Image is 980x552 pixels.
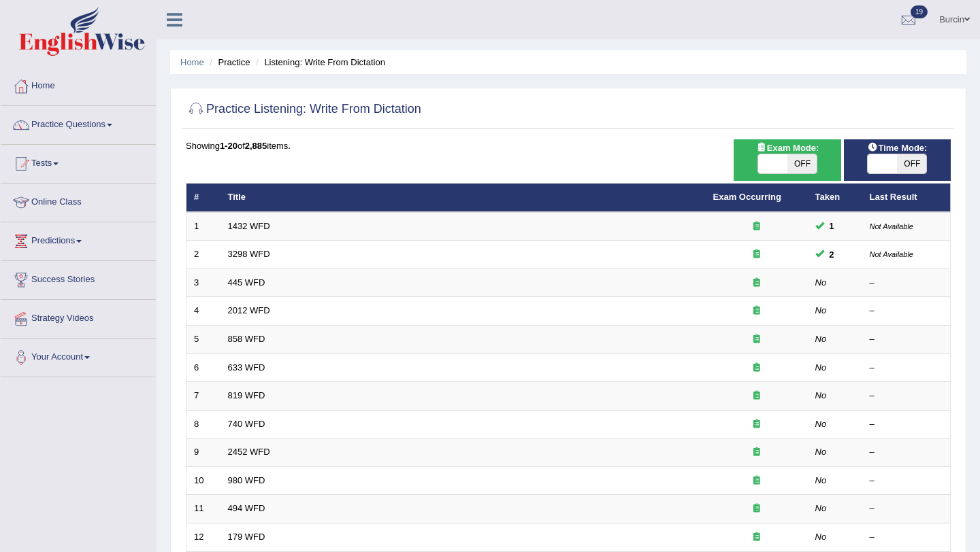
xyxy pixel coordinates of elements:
[228,532,265,542] a: 179 WFD
[245,141,267,151] b: 2,885
[897,154,926,173] span: OFF
[815,532,827,542] em: No
[206,56,250,69] li: Practice
[180,57,204,67] a: Home
[815,390,827,400] em: No
[713,248,800,261] div: Exam occurring question
[252,56,385,69] li: Listening: Write From Dictation
[228,305,270,315] a: 2012 WFD
[228,447,270,457] a: 2452 WFD
[186,269,220,297] td: 3
[186,297,220,326] td: 4
[713,362,800,375] div: Exam occurring question
[870,222,913,230] small: Not Available
[751,141,824,155] span: Exam Mode:
[1,106,156,140] a: Practice Questions
[228,221,270,231] a: 1432 WFD
[220,141,238,151] b: 1-20
[870,390,943,402] div: –
[713,502,800,515] div: Exam occurring question
[186,212,220,241] td: 1
[870,250,913,258] small: Not Available
[734,139,840,181] div: Show exams occurring in exams
[713,192,781,202] a: Exam Occurring
[186,326,220,354] td: 5
[1,67,156,101] a: Home
[1,339,156,373] a: Your Account
[1,261,156,295] a: Success Stories
[186,99,421,120] h2: Practice Listening: Write From Dictation
[870,531,943,544] div: –
[220,184,706,212] th: Title
[815,334,827,344] em: No
[870,418,943,431] div: –
[787,154,817,173] span: OFF
[815,362,827,373] em: No
[1,222,156,256] a: Predictions
[228,362,265,373] a: 633 WFD
[870,305,943,317] div: –
[815,419,827,429] em: No
[713,390,800,402] div: Exam occurring question
[815,305,827,315] em: No
[870,277,943,290] div: –
[713,333,800,346] div: Exam occurring question
[870,502,943,515] div: –
[186,139,951,152] div: Showing of items.
[1,184,156,218] a: Online Class
[228,390,265,400] a: 819 WFD
[186,353,220,382] td: 6
[228,334,265,344] a: 858 WFD
[713,446,800,459] div: Exam occurring question
[228,503,265,513] a: 494 WFD
[824,219,840,233] span: You can still take this question
[1,145,156,179] a: Tests
[228,249,270,259] a: 3298 WFD
[870,475,943,487] div: –
[228,475,265,485] a: 980 WFD
[911,5,928,18] span: 19
[870,446,943,459] div: –
[713,531,800,544] div: Exam occurring question
[713,305,800,317] div: Exam occurring question
[186,495,220,523] td: 11
[862,184,951,212] th: Last Result
[824,247,840,262] span: You can still take this question
[186,410,220,438] td: 8
[713,277,800,290] div: Exam occurring question
[186,184,220,212] th: #
[713,418,800,431] div: Exam occurring question
[713,220,800,233] div: Exam occurring question
[186,523,220,551] td: 12
[186,466,220,495] td: 10
[228,419,265,429] a: 740 WFD
[862,141,932,155] span: Time Mode:
[815,447,827,457] em: No
[815,503,827,513] em: No
[808,184,862,212] th: Taken
[815,475,827,485] em: No
[870,333,943,346] div: –
[186,438,220,467] td: 9
[186,382,220,411] td: 7
[186,241,220,269] td: 2
[1,300,156,334] a: Strategy Videos
[713,475,800,487] div: Exam occurring question
[815,277,827,288] em: No
[870,362,943,375] div: –
[228,277,265,288] a: 445 WFD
